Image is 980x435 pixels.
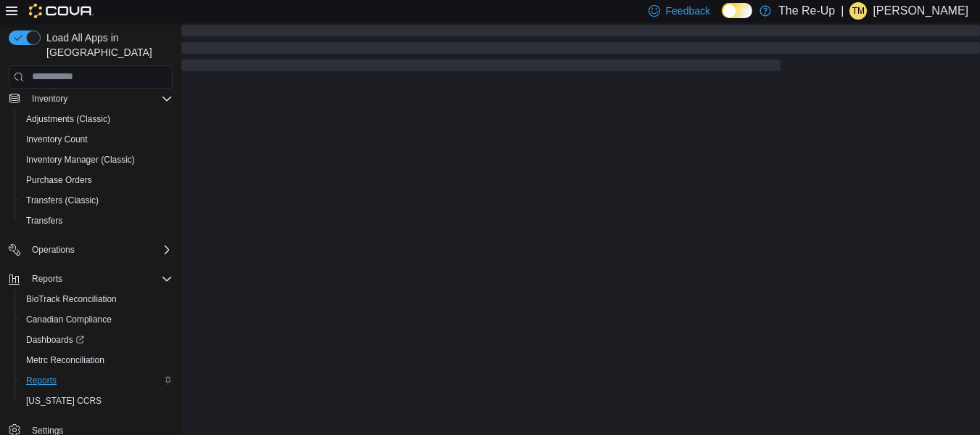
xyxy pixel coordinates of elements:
a: BioTrack Reconciliation [20,290,123,308]
span: Transfers (Classic) [26,195,99,206]
span: Reports [26,375,57,386]
a: Inventory Count [20,131,94,148]
button: Adjustments (Classic) [15,109,178,129]
a: Adjustments (Classic) [20,110,116,128]
button: Inventory [3,89,178,109]
span: Reports [20,372,173,389]
span: Reports [26,270,173,288]
input: Dark Mode [722,3,752,18]
button: Reports [15,370,178,391]
button: Transfers [15,211,178,231]
a: [US_STATE] CCRS [20,392,107,410]
button: Purchase Orders [15,170,178,190]
button: Reports [26,270,68,288]
span: Metrc Reconciliation [26,354,104,366]
span: TM [852,2,865,20]
span: Dashboards [20,331,173,349]
a: Inventory Manager (Classic) [20,151,141,168]
button: Inventory Count [15,129,178,150]
p: The Re-Up [778,2,835,20]
button: Inventory Manager (Classic) [15,150,178,170]
span: [US_STATE] CCRS [26,395,102,407]
span: Inventory [26,90,173,107]
a: Purchase Orders [20,171,98,189]
span: Purchase Orders [20,171,173,189]
span: Adjustments (Classic) [20,110,173,128]
button: BioTrack Reconciliation [15,289,178,309]
span: Transfers [26,215,62,227]
a: Transfers [20,212,68,229]
button: [US_STATE] CCRS [15,391,178,411]
span: Loading [181,28,980,74]
p: [PERSON_NAME] [873,2,968,20]
span: Operations [32,244,75,256]
span: Inventory Manager (Classic) [26,154,135,166]
a: Dashboards [20,331,90,349]
span: Transfers [20,212,173,229]
span: Reports [32,273,62,285]
button: Metrc Reconciliation [15,350,178,370]
a: Canadian Compliance [20,311,118,328]
a: Transfers (Classic) [20,192,104,209]
a: Dashboards [15,330,178,350]
span: Canadian Compliance [20,311,173,328]
a: Metrc Reconciliation [20,351,110,369]
button: Transfers (Classic) [15,190,178,211]
span: BioTrack Reconciliation [26,293,117,305]
span: Inventory Count [26,134,88,145]
span: BioTrack Reconciliation [20,290,173,308]
img: Cova [29,4,94,18]
span: Metrc Reconciliation [20,351,173,369]
span: Transfers (Classic) [20,192,173,209]
div: Tynisa Mitchell [849,2,867,20]
button: Reports [3,269,178,289]
button: Canadian Compliance [15,309,178,330]
span: Load All Apps in [GEOGRAPHIC_DATA] [41,31,173,60]
span: Inventory Manager (Classic) [20,151,173,168]
span: Canadian Compliance [26,314,112,325]
p: | [841,2,844,20]
button: Operations [26,241,81,259]
span: Inventory Count [20,131,173,148]
span: Purchase Orders [26,174,92,186]
span: Inventory [32,93,67,105]
button: Operations [3,240,178,260]
span: Adjustments (Classic) [26,113,110,125]
a: Reports [20,372,62,389]
span: Operations [26,241,173,259]
span: Feedback [666,4,710,18]
button: Inventory [26,90,73,107]
span: Dashboards [26,334,84,346]
span: Washington CCRS [20,392,173,410]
